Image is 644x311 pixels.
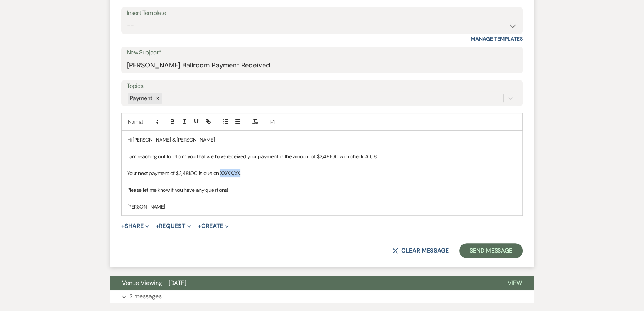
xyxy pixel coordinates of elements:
label: New Subject* [127,47,517,58]
p: I am reaching out to inform you that we have received your payment in the amount of $2,481.00 wit... [127,152,517,161]
p: Hi [PERSON_NAME] & [PERSON_NAME], [127,136,517,144]
button: Venue Viewing - [DATE] [110,276,496,290]
button: 2 messages [110,290,534,303]
div: Payment [128,93,154,104]
button: Request [156,223,191,229]
button: Clear message [392,248,449,254]
button: View [496,276,534,290]
span: View [508,279,522,287]
span: + [121,223,125,229]
p: Please let me know if you have any questions! [127,186,517,194]
span: + [156,223,159,229]
p: Your next payment of $2,481.00 is due on XX/XX/XX. [127,169,517,177]
button: Send Message [459,243,523,258]
p: 2 messages [129,292,162,301]
a: Manage Templates [471,35,523,42]
label: Topics [127,81,517,92]
button: Create [198,223,229,229]
p: [PERSON_NAME] [127,203,517,211]
span: + [198,223,201,229]
div: Insert Template [127,8,517,19]
span: Venue Viewing - [DATE] [122,279,186,287]
button: Share [121,223,149,229]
